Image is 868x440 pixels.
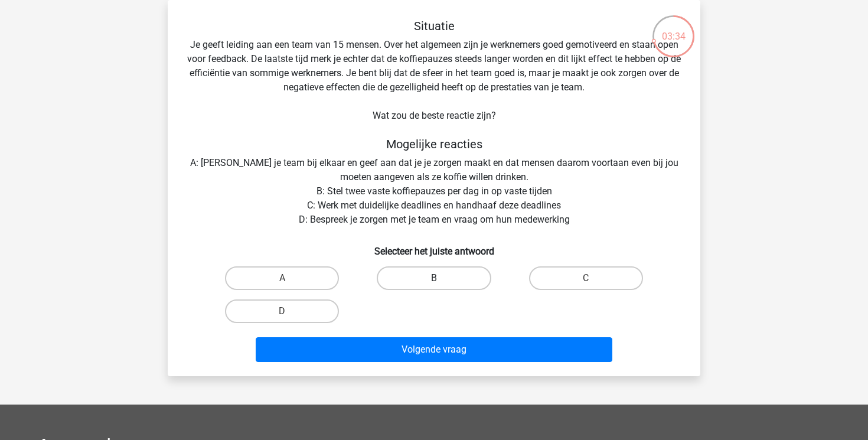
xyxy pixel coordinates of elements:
[187,19,681,33] h5: Situatie
[187,137,681,151] h5: Mogelijke reacties
[225,266,339,290] label: A
[225,299,339,323] label: D
[529,266,643,290] label: C
[256,337,613,362] button: Volgende vraag
[651,14,696,44] div: 03:34
[172,19,696,367] div: Je geeft leiding aan een team van 15 mensen. Over het algemeen zijn je werknemers goed gemotiveer...
[377,266,491,290] label: B
[187,236,681,257] h6: Selecteer het juiste antwoord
